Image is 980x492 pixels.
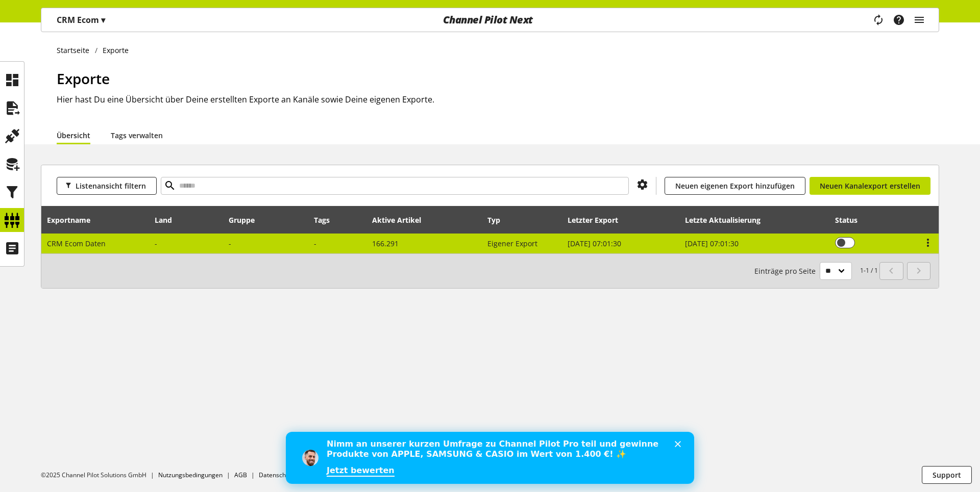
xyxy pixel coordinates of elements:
[933,470,961,480] span: Support
[675,180,795,191] span: Neuen eigenen Export hinzufügen
[234,471,247,479] a: AGB
[372,239,399,248] span: 166.291
[314,215,330,225] div: Tags
[487,239,537,248] span: Eigener Export
[47,215,101,225] div: Exportname
[754,262,878,280] small: 1-1 / 1
[665,177,805,195] a: Neuen eigenen Export hinzufügen
[76,180,146,191] span: Listenansicht filtern
[57,93,939,106] h2: Hier hast Du eine Übersicht über Deine erstellten Exporte an Kanäle sowie Deine eigenen Exporte.
[101,14,105,25] span: ▾
[47,239,106,248] span: CRM Ecom Daten
[57,177,157,195] button: Listenansicht filtern
[835,215,868,225] div: Status
[259,471,295,479] a: Datenschutz
[229,215,265,225] div: Gruppe
[314,239,316,248] span: -
[820,180,920,191] span: Neuen Kanalexport erstellen
[41,8,939,32] nav: main navigation
[568,215,628,225] div: Letzter Export
[810,177,930,195] a: Neuen Kanalexport erstellen
[685,239,739,248] span: [DATE] 07:01:30
[754,266,820,276] span: Einträge pro Seite
[286,432,694,484] iframe: Intercom live chat Banner
[487,215,510,225] div: Typ
[158,471,223,479] a: Nutzungsbedingungen
[685,215,771,225] div: Letzte Aktualisierung
[922,466,972,484] button: Support
[57,130,90,141] a: Übersicht
[155,215,182,225] div: Land
[111,130,163,141] a: Tags verwalten
[155,239,157,248] span: -
[372,215,431,225] div: Aktive Artikel
[57,45,95,56] a: Startseite
[57,14,105,26] p: CRM Ecom
[568,239,621,248] span: [DATE] 07:01:30
[57,69,110,88] span: Exporte
[41,471,158,480] li: ©2025 Channel Pilot Solutions GmbH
